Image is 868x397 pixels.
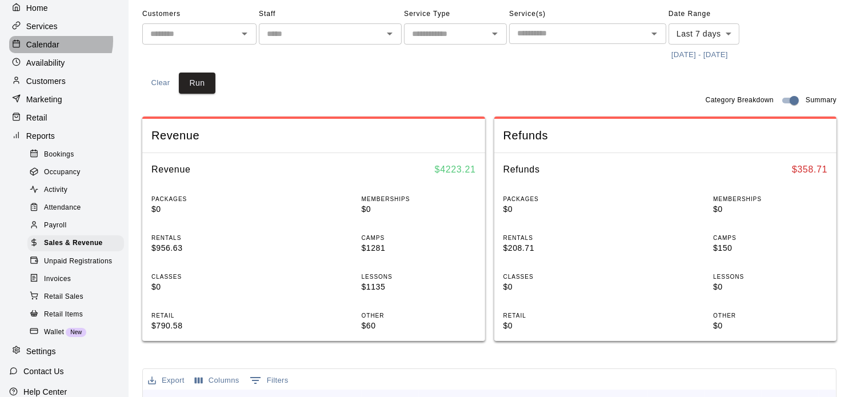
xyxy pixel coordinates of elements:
[44,202,81,214] span: Attendance
[27,200,124,216] div: Attendance
[503,162,540,177] h6: Refunds
[713,320,827,332] p: $0
[247,371,291,390] button: Show filters
[362,242,476,254] p: $1281
[151,203,266,215] p: $0
[44,327,64,338] span: Wallet
[44,238,103,249] span: Sales & Revenue
[259,5,402,23] span: Staff
[487,26,503,42] button: Open
[142,5,257,23] span: Customers
[713,272,827,281] p: LESSONS
[503,281,618,293] p: $0
[151,272,266,281] p: CLASSES
[792,162,827,177] h6: $ 358.71
[151,320,266,332] p: $790.58
[27,199,129,217] a: Attendance
[44,149,74,161] span: Bookings
[26,57,65,69] p: Availability
[706,95,774,106] span: Category Breakdown
[806,95,837,106] span: Summary
[26,94,62,105] p: Marketing
[27,306,129,323] a: Retail Items
[503,320,618,332] p: $0
[27,271,124,287] div: Invoices
[9,18,119,35] a: Services
[362,203,476,215] p: $0
[362,311,476,320] p: OTHER
[503,195,618,203] p: PACKAGES
[362,195,476,203] p: MEMBERSHIPS
[9,91,119,108] a: Marketing
[27,235,124,251] div: Sales & Revenue
[151,242,266,254] p: $956.63
[27,182,124,198] div: Activity
[27,307,124,323] div: Retail Items
[713,234,827,242] p: CAMPS
[503,311,618,320] p: RETAIL
[27,217,129,235] a: Payroll
[151,311,266,320] p: RETAIL
[27,323,129,341] a: WalletNew
[509,5,666,23] span: Service(s)
[44,220,66,231] span: Payroll
[646,26,662,42] button: Open
[27,254,124,270] div: Unpaid Registrations
[142,73,179,94] button: Clear
[382,26,398,42] button: Open
[27,270,129,288] a: Invoices
[145,372,187,390] button: Export
[44,309,83,320] span: Retail Items
[503,203,618,215] p: $0
[503,234,618,242] p: RENTALS
[669,23,739,45] div: Last 7 days
[713,242,827,254] p: $150
[27,252,129,270] a: Unpaid Registrations
[44,291,83,303] span: Retail Sales
[151,281,266,293] p: $0
[27,288,129,306] a: Retail Sales
[9,127,119,145] div: Reports
[713,281,827,293] p: $0
[44,256,112,267] span: Unpaid Registrations
[9,54,119,71] a: Availability
[44,274,71,285] span: Invoices
[23,366,64,377] p: Contact Us
[27,324,124,340] div: WalletNew
[713,195,827,203] p: MEMBERSHIPS
[9,343,119,360] div: Settings
[26,346,56,357] p: Settings
[26,75,66,87] p: Customers
[503,242,618,254] p: $208.71
[435,162,476,177] h6: $ 4223.21
[9,36,119,53] a: Calendar
[27,146,129,163] a: Bookings
[27,147,124,163] div: Bookings
[44,167,81,178] span: Occupancy
[362,320,476,332] p: $60
[26,112,47,123] p: Retail
[27,218,124,234] div: Payroll
[27,289,124,305] div: Retail Sales
[26,130,55,142] p: Reports
[362,234,476,242] p: CAMPS
[66,329,86,335] span: New
[44,185,67,196] span: Activity
[26,21,58,32] p: Services
[27,182,129,199] a: Activity
[151,162,191,177] h6: Revenue
[362,281,476,293] p: $1135
[26,2,48,14] p: Home
[503,272,618,281] p: CLASSES
[669,46,731,64] button: [DATE] - [DATE]
[9,73,119,90] a: Customers
[27,163,129,181] a: Occupancy
[9,109,119,126] a: Retail
[27,165,124,181] div: Occupancy
[26,39,59,50] p: Calendar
